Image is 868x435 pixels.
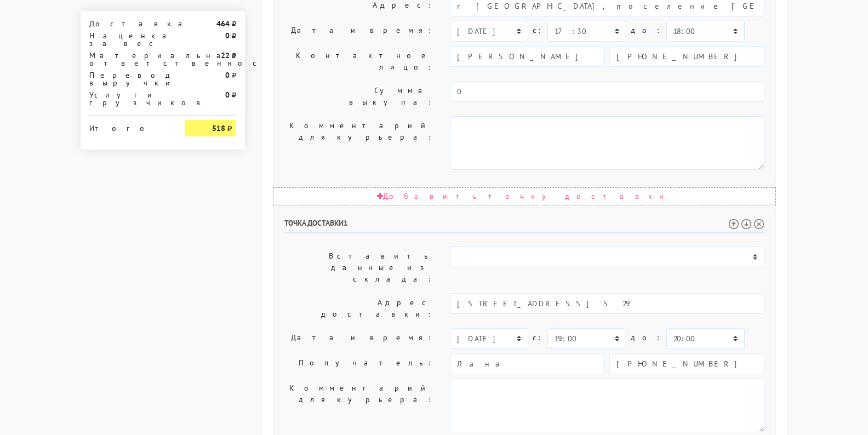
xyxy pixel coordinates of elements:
[276,247,442,289] label: Вставить данные из склада:
[81,32,176,47] div: Наценка за вес
[631,21,662,40] label: до:
[609,46,764,67] input: Телефон
[225,70,230,80] strong: 0
[81,91,176,106] div: Услуги грузчиков
[81,20,176,27] div: Доставка
[344,218,348,228] span: 1
[450,353,605,374] input: Имя
[276,293,442,324] label: Адрес доставки:
[631,328,662,347] label: до:
[276,21,442,42] label: Дата и время:
[216,19,230,28] strong: 464
[276,379,442,432] label: Комментарий для курьера:
[533,328,543,347] label: c:
[221,50,230,60] strong: 22
[212,123,225,133] strong: 518
[81,71,176,87] div: Перевод выручки
[276,353,442,374] label: Получатель:
[81,51,176,67] div: Материальная ответственность
[276,116,442,170] label: Комментарий для курьера:
[225,90,230,100] strong: 0
[276,46,442,77] label: Контактное лицо:
[276,328,442,349] label: Дата и время:
[225,31,230,41] strong: 0
[273,187,776,205] div: Добавить точку доставки
[276,81,442,112] label: Сумма выкупа:
[450,46,605,67] input: Имя
[533,21,543,40] label: c:
[89,120,168,132] div: Итого
[284,219,764,233] h6: Точка доставки
[609,353,764,374] input: Телефон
